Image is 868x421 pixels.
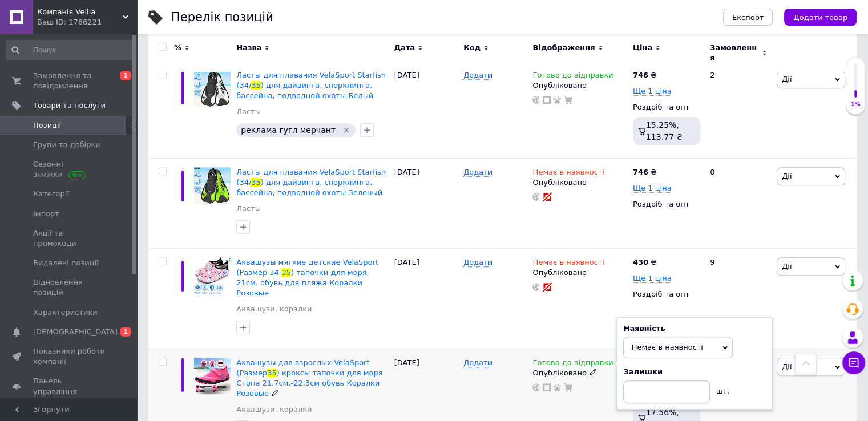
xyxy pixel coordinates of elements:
div: 9 [703,248,774,349]
span: Замовлення та повідомлення [33,71,106,91]
div: Роздріб та опт [633,289,700,299]
span: Відображення [532,43,595,53]
span: Товари та послуги [33,100,106,111]
span: Дії [782,362,792,371]
span: Додати [463,258,492,267]
a: Аквашузи, коралки [236,304,312,314]
span: ) тапочки для моря, 21см. обувь для пляжа Коралки Розовые [236,268,369,297]
span: Ще 1 ціна [633,87,672,96]
a: Ласты [236,107,261,117]
a: Ласты [236,204,261,214]
span: [DEMOGRAPHIC_DATA] [33,327,118,337]
div: [DATE] [391,248,461,349]
a: Аквашузы для взрослых VelaSport (Размер35) кроксы тапочки для моря Стопа 21.7см.-22.3см обувь Кор... [236,358,382,398]
span: Додати [463,71,492,80]
span: Аквашузы мягкие детские VelaSport (Размер 34- [236,258,378,277]
span: реклама гугл мерчант [241,126,336,135]
div: ₴ [633,167,656,177]
div: Наявність [623,323,766,334]
div: шт. [710,380,733,396]
div: Опубліковано [532,268,627,278]
span: Готово до відправки [532,358,613,370]
div: Опубліковано [532,177,627,188]
input: Пошук [6,40,135,60]
div: ₴ [633,257,656,268]
div: Роздріб та опт [633,102,700,112]
div: Роздріб та опт [633,199,700,209]
span: Замовлення [710,43,759,63]
svg: Видалити мітку [342,126,351,135]
div: 1% [846,100,865,108]
span: Характеристики [33,307,98,318]
span: ) для дайвинга, снорклинга, бассейна, подводной охоты Белый [236,81,373,100]
span: Дата [394,43,415,53]
div: Опубліковано [532,80,627,91]
b: 430 [633,258,648,266]
span: ) для дайвинга, снорклинга, бассейна, подводной охоты Зеленый [236,178,382,197]
span: ) кроксы тапочки для моря Стопа 21.7см.-22.3см обувь Коралки Розовые [236,369,382,398]
a: Аквашузы мягкие детские VelaSport (Размер 34-35) тапочки для моря, 21см. обувь для пляжа Коралки ... [236,258,378,298]
div: Опубліковано [532,368,627,378]
img: Ласты для плавания VelaSport Starfish (34/35) для дайвинга, снорклинга, бассейна, подводной охоты... [194,167,231,204]
b: 746 [633,168,648,176]
span: Ласты для плавания VelaSport Starfish (34/ [236,168,386,187]
span: Експорт [732,13,764,22]
img: Аквашузы мягкие детские VelaSport (Размер 34-35) тапочки для моря, 21см. обувь для пляжа Коралки ... [194,257,231,294]
span: Акції та промокоди [33,228,106,249]
div: [DATE] [391,61,461,158]
span: Назва [236,43,261,53]
span: Додати [463,358,492,367]
span: Дії [782,75,792,83]
span: % [174,43,181,53]
span: Імпорт [33,209,59,219]
span: Немає в наявності [532,258,604,270]
div: Ваш ID: 1766221 [37,17,137,27]
span: Немає в наявності [631,343,703,351]
span: Відновлення позицій [33,277,106,298]
span: Компанія Vellla [37,7,123,17]
div: ₴ [633,70,656,80]
a: Ласты для плавания VelaSport Starfish (34/35) для дайвинга, снорклинга, бассейна, подводной охоты... [236,71,386,100]
span: Ціна [633,43,652,53]
button: Експорт [723,9,773,26]
div: Залишки [623,367,766,377]
span: 1 [120,71,131,80]
span: Немає в наявності [532,168,604,180]
span: Ще 1 ціна [633,184,672,193]
span: Групи та добірки [33,140,100,150]
div: 2 [703,61,774,158]
span: 1 [120,327,131,337]
span: Позиції [33,120,61,131]
a: Ласты для плавания VelaSport Starfish (34/35) для дайвинга, снорклинга, бассейна, подводной охоты... [236,168,386,197]
span: 35 [281,268,291,277]
button: Чат з покупцем [842,351,865,374]
span: Показники роботи компанії [33,346,106,367]
div: [DATE] [391,158,461,248]
span: 15.25%, 113.77 ₴ [646,120,683,141]
span: Додати товар [793,13,847,22]
span: Дії [782,262,792,270]
span: 35 [251,178,261,187]
span: Аквашузы для взрослых VelaSport (Размер [236,358,369,377]
span: Додати [463,168,492,177]
span: Панель управління [33,376,106,396]
span: 35 [251,81,261,90]
span: Дії [782,172,792,180]
img: Аквашузы для взрослых VelaSport (Размер 35) кроксы тапочки для моря Стопа 21.7см.-22.3см обувь Ко... [194,358,231,394]
span: Готово до відправки [532,71,613,83]
a: Аквашузи, коралки [236,404,312,415]
span: Видалені позиції [33,258,99,268]
span: Категорії [33,189,69,199]
img: Ласты для плавания VelaSport Starfish (34/35) для дайвинга, снорклинга, бассейна, подводной охоты... [194,70,231,107]
span: Код [463,43,481,53]
span: Сезонні знижки [33,159,106,180]
div: 0 [703,158,774,248]
b: 746 [633,71,648,79]
button: Додати товар [784,9,857,26]
div: Перелік позицій [171,11,273,23]
span: 35 [267,369,277,377]
span: Ще 1 ціна [633,274,672,283]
